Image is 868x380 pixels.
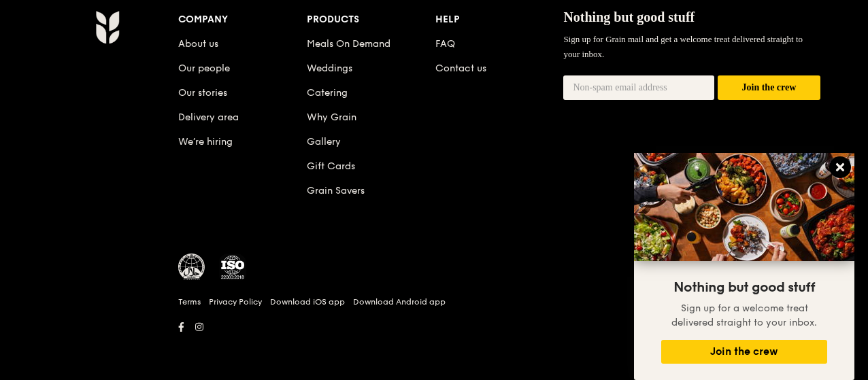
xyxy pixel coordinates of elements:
a: Our people [178,63,230,74]
div: Company [178,10,307,29]
span: Sign up for a welcome treat delivered straight to your inbox. [671,303,817,328]
a: Download Android app [353,296,446,307]
span: Sign up for Grain mail and get a welcome treat delivered straight to your inbox. [563,34,803,59]
span: Nothing but good stuff [673,279,815,296]
button: Join the crew [718,75,820,101]
a: Our stories [178,87,227,99]
div: Help [435,10,564,29]
button: Close [829,156,851,178]
a: About us [178,38,218,50]
a: Delivery area [178,111,239,123]
button: Join the crew [661,340,827,364]
input: Non-spam email address [563,75,714,100]
a: Catering [307,87,348,99]
a: Contact us [435,63,486,74]
img: MUIS Halal Certified [178,254,205,281]
span: Nothing but good stuff [563,10,695,24]
img: Grain [95,10,119,44]
div: Products [307,10,435,29]
a: Gift Cards [307,160,355,172]
a: Privacy Policy [209,296,262,307]
img: ISO Certified [219,254,246,281]
h6: Revision [42,336,826,347]
a: Gallery [307,136,341,148]
a: Download iOS app [270,296,345,307]
a: Weddings [307,63,352,74]
a: We’re hiring [178,136,233,148]
a: FAQ [435,38,455,50]
img: DSC07876-Edit02-Large.jpeg [634,153,854,261]
a: Grain Savers [307,185,365,196]
a: Terms [178,296,201,307]
a: Meals On Demand [307,38,390,50]
a: Why Grain [307,111,356,123]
